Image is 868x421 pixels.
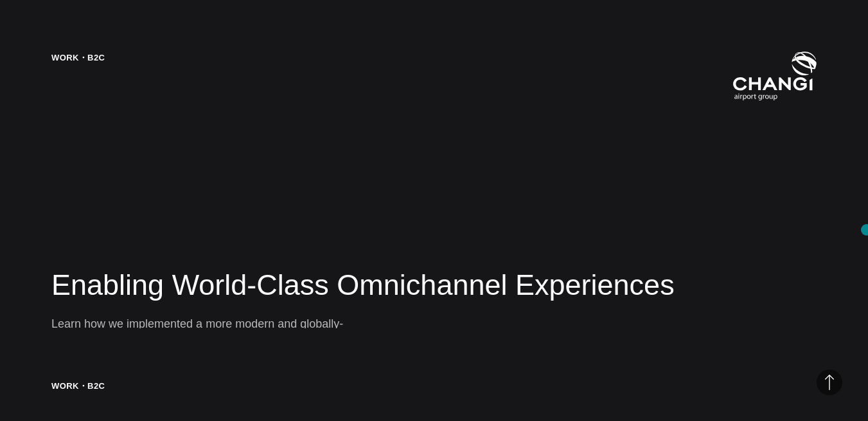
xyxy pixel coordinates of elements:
button: Back to Top [817,370,842,395]
h2: Enabling World-Class Omnichannel Experiences [51,266,817,304]
p: Learn how we implemented a more modern and globally-inclusive omnichannel shopping experience for... [51,315,373,370]
div: Work・B2C [51,51,105,101]
div: Work・B2C [51,380,105,393]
